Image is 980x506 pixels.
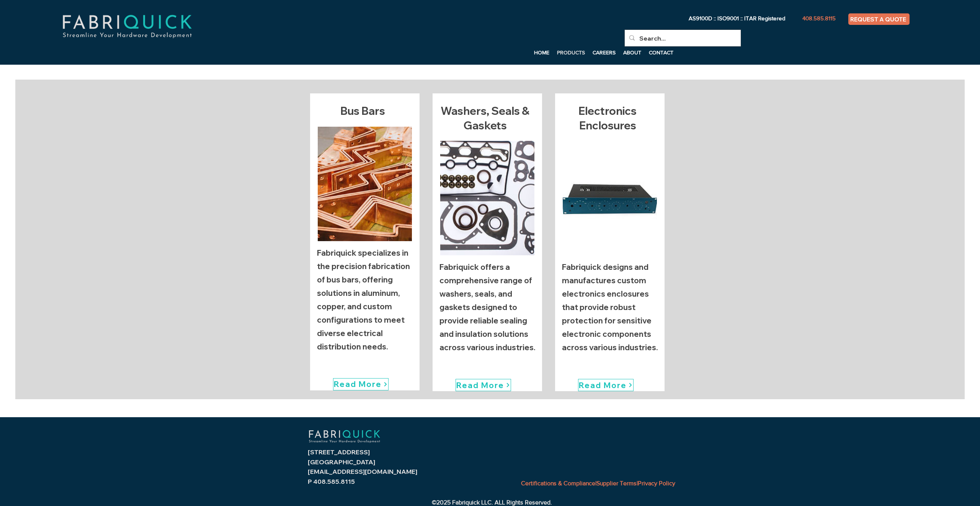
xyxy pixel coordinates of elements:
img: Electronics Enclosures [563,141,657,255]
a: [EMAIL_ADDRESS][DOMAIN_NAME] [308,468,417,475]
a: Supplier Terms [596,480,637,486]
span: [GEOGRAPHIC_DATA] [308,458,375,466]
img: fabriquick-logo-colors-adjusted.png [34,6,220,47]
a: ABOUT [619,47,645,58]
span: ©2025 Fabriquick LLC. ALL Rights Reserved. [432,499,552,506]
span: [STREET_ADDRESS] [308,448,370,456]
a: HOME [530,47,553,58]
a: Privacy Policy [638,480,675,486]
span: 408.585.8115 [802,15,836,21]
img: Bus Bars [318,127,412,241]
a: CONTACT [645,47,678,58]
a: PRODUCTS [553,47,589,58]
p: Fabriquick offers a comprehensive range of washers, seals, and gaskets designed to provide reliab... [439,262,536,352]
span: Bus Bars [340,104,385,118]
a: CAREERS [589,47,619,58]
a: Read More [578,379,634,391]
a: Certifications & Compliance [521,480,595,486]
a: Read More [333,378,389,390]
span: REQUEST A QUOTE [850,16,906,23]
a: Read More [456,379,511,391]
input: Search... [639,30,725,47]
span: AS9100D :: ISO9001 :: ITAR Registered [689,15,785,21]
span: Read More [456,380,504,390]
span: Read More [334,379,382,389]
span: Electronics Enclosures [578,104,637,132]
span: P 408.585.8115 [308,478,355,485]
span: Washers, Seals & Gaskets [441,104,529,132]
img: Washers, Seals & Gaskets [440,141,534,255]
p: Fabriquick specializes in the precision fabrication of bus bars, offering solutions in aluminum, ... [317,248,410,351]
span: | | [521,480,675,486]
p: Fabriquick designs and manufactures custom electronics enclosures that provide robust protection ... [562,262,658,352]
nav: Site [410,47,678,58]
span: Read More [579,380,627,390]
p: CONTACT [645,47,677,58]
a: REQUEST A QUOTE [848,13,910,25]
